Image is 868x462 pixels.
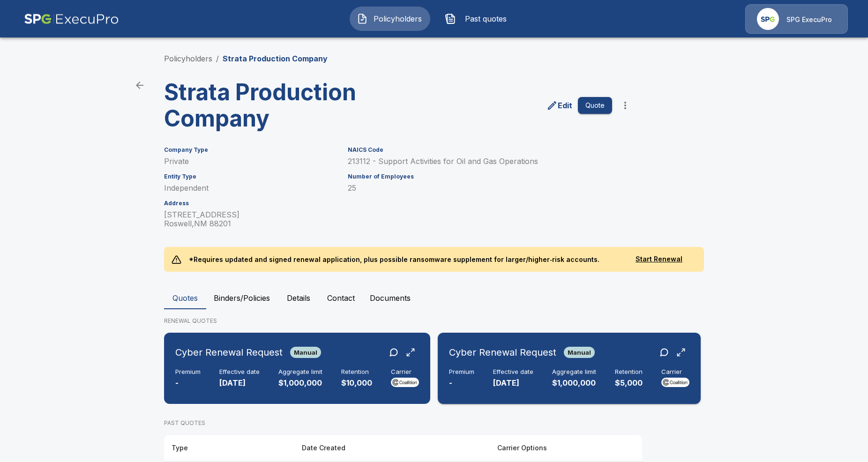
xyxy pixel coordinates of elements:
h6: Cyber Renewal Request [175,345,283,360]
p: [STREET_ADDRESS] Roswell , NM 88201 [164,210,337,228]
button: more [616,96,635,115]
img: Policyholders Icon [357,13,368,24]
p: RENEWAL QUOTES [164,317,704,325]
button: Start Renewal [621,251,696,268]
button: Details [277,287,320,309]
p: $1,000,000 [552,378,596,388]
span: Past quotes [460,13,511,24]
p: [DATE] [219,378,260,388]
p: Edit [558,100,572,111]
button: Documents [362,287,418,309]
th: Carrier Options [490,435,642,462]
img: AA Logo [24,4,119,34]
div: policyholder tabs [164,287,704,309]
h6: Premium [175,368,201,376]
span: Policyholders [372,13,423,24]
p: $5,000 [615,378,643,388]
h6: Entity Type [164,173,337,180]
img: Agency Icon [757,8,779,30]
a: edit [545,98,574,113]
h6: Effective date [493,368,533,376]
p: SPG ExecuPro [786,15,832,24]
button: Contact [320,287,362,309]
p: Independent [164,184,337,193]
img: Carrier [391,378,419,387]
h6: Carrier [661,368,689,376]
h6: NAICS Code [348,147,612,153]
h6: Cyber Renewal Request [449,345,556,360]
img: Past quotes Icon [445,13,456,24]
span: Manual [564,349,595,356]
h6: Aggregate limit [552,368,596,376]
a: Policyholders [164,54,212,63]
th: Date Created [294,435,490,462]
p: [DATE] [493,378,533,388]
h6: Premium [449,368,474,376]
h6: Effective date [219,368,260,376]
h6: Retention [341,368,372,376]
p: Strata Production Company [223,53,328,64]
p: PAST QUOTES [164,419,642,427]
img: Carrier [661,378,689,387]
button: Quote [578,97,612,114]
th: Type [164,435,294,462]
h3: Strata Production Company [164,79,396,132]
nav: breadcrumb [164,53,328,64]
span: Manual [290,349,321,356]
a: back [130,76,149,95]
li: / [216,53,219,64]
button: Past quotes IconPast quotes [438,7,518,31]
p: - [175,378,201,388]
p: 25 [348,184,612,193]
h6: Address [164,200,337,207]
h6: Company Type [164,147,337,153]
p: *Requires updated and signed renewal application, plus possible ransomware supplement for larger/... [181,247,607,272]
button: Policyholders IconPolicyholders [350,7,430,31]
p: $10,000 [341,378,372,388]
button: Quotes [164,287,206,309]
a: Agency IconSPG ExecuPro [745,4,848,34]
p: 213112 - Support Activities for Oil and Gas Operations [348,157,612,166]
h6: Retention [615,368,643,376]
h6: Number of Employees [348,173,612,180]
p: - [449,378,474,388]
p: Private [164,157,337,166]
h6: Carrier [391,368,419,376]
p: $1,000,000 [278,378,322,388]
h6: Aggregate limit [278,368,322,376]
button: Binders/Policies [206,287,277,309]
